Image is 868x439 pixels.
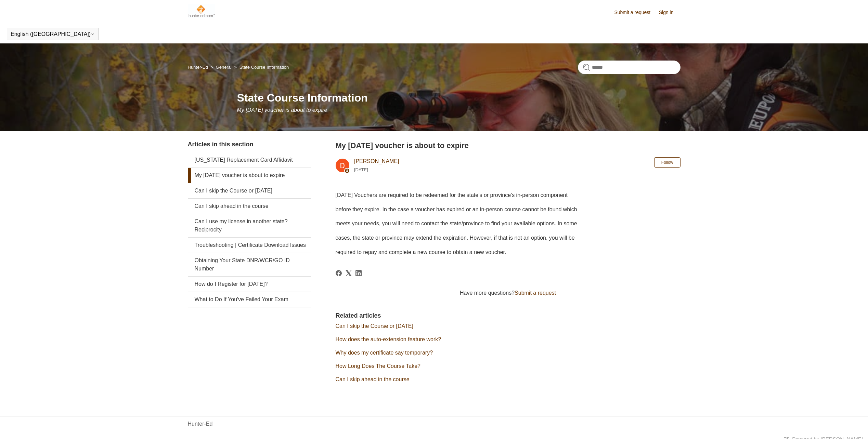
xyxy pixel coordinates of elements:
[188,277,311,292] a: How do I Register for [DATE]?
[216,65,232,70] a: General
[336,235,575,241] span: cases, the state or province may extend the expiration. However, if that is not an option, you wi...
[336,336,441,342] a: How does the auto-extension feature work?
[515,290,556,296] a: Submit a request
[355,270,362,276] svg: Share this page on LinkedIn
[336,311,681,320] h2: Related articles
[354,167,368,172] time: 02/12/2024, 17:06
[239,65,289,70] a: State Course Information
[11,31,95,37] button: English ([GEOGRAPHIC_DATA])
[188,183,311,198] a: Can I skip the Course or [DATE]
[654,157,681,168] button: Follow Article
[346,270,352,276] a: X Corp
[188,292,311,307] a: What to Do If You've Failed Your Exam
[233,65,289,70] li: State Course Information
[188,152,311,168] a: [US_STATE] Replacement Card Affidavit
[188,65,208,70] a: Hunter-Ed
[336,270,342,276] a: Facebook
[336,140,681,151] h2: My Field Day voucher is about to expire
[336,363,420,369] a: How Long Does The Course Take?
[188,420,213,428] a: Hunter-Ed
[336,323,413,329] a: Can I skip the Course or [DATE]
[188,253,311,276] a: Obtaining Your State DNR/WCR/GO ID Number
[346,270,352,276] svg: Share this page on X Corp
[336,207,577,212] span: before they expire. In the case a voucher has expired or an in-person course cannot be found which
[336,376,410,382] a: Can I skip ahead in the course
[188,65,209,70] li: Hunter-Ed
[336,289,681,297] div: Have more questions?
[237,107,327,113] span: My [DATE] voucher is about to expire
[188,238,311,253] a: Troubleshooting | Certificate Download Issues
[188,141,254,148] span: Articles in this section
[188,4,216,18] img: Hunter-Ed Help Center home page
[336,270,342,276] svg: Share this page on Facebook
[336,249,506,255] span: required to repay and complete a new course to obtain a new voucher.
[578,61,681,74] input: Search
[354,158,399,164] a: [PERSON_NAME]
[659,9,681,16] a: Sign in
[336,221,577,226] span: meets your needs, you will need to contact the state/province to find your available options. In ...
[209,65,233,70] li: General
[237,90,681,106] h1: State Course Information
[355,270,362,276] a: LinkedIn
[188,168,311,183] a: My [DATE] voucher is about to expire
[188,214,311,237] a: Can I use my license in another state? Reciprocity
[336,192,568,198] span: [DATE] Vouchers are required to be redeemed for the state’s or province's in-person component
[336,350,433,356] a: Why does my certificate say temporary?
[614,9,657,16] a: Submit a request
[188,199,311,214] a: Can I skip ahead in the course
